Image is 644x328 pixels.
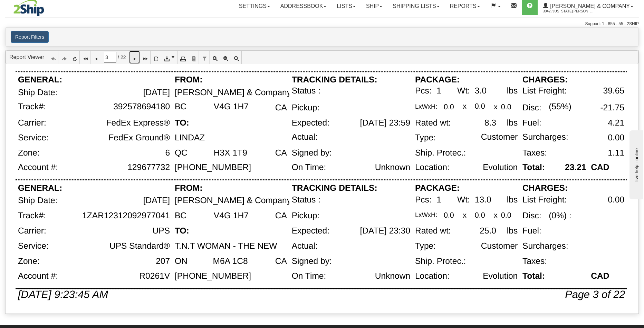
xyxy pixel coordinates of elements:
div: V4G 1H7 [214,211,249,221]
div: Signed by: [292,148,332,158]
div: [DATE] [143,196,170,206]
div: Fuel: [522,226,541,236]
div: GENERAL: [18,75,62,85]
div: Support: 1 - 855 - 55 - 2SHIP [5,21,639,27]
div: Fuel: [522,118,541,128]
div: [PHONE_NUMBER] [175,271,251,281]
div: 0.0 [501,211,511,219]
div: Location: [415,163,450,172]
div: CA [275,148,287,158]
div: -21.75 [600,103,624,113]
div: TO: [175,118,189,128]
div: live help - online [5,6,64,11]
div: Actual: [292,241,318,251]
a: Last Page [140,51,151,64]
div: CAD [591,163,609,172]
a: Report Viewer [9,54,44,60]
div: CA [275,103,287,113]
div: Pcs: [415,86,432,96]
div: Account #: [18,271,58,281]
div: 4.21 [608,118,624,128]
div: 0.0 [444,211,454,219]
div: Zone: [18,257,40,266]
div: 1 [436,195,441,205]
div: Service: [18,241,49,251]
div: M6A 1C8 [213,257,248,266]
div: Pickup: [292,211,320,221]
div: Customer [481,132,518,142]
div: x [494,103,498,111]
div: Account #: [18,54,58,64]
div: Type: [415,241,436,251]
div: Page 3 of 22 [565,288,625,300]
div: Location: [415,271,450,281]
div: Surcharges: [522,132,568,142]
div: TO: [175,226,189,236]
div: Location: [415,54,450,64]
div: FedEx Express® [106,118,170,128]
div: Customer [481,241,518,251]
div: 1.11 [608,148,624,158]
div: Total: [522,54,545,64]
div: 0.00 [608,195,624,205]
div: Zone: [18,148,40,158]
div: TRACKING DETAILS: [292,183,377,193]
div: 1ZAR12312092977041 [82,211,170,221]
a: Print [177,51,188,64]
div: Unknown [375,163,410,172]
div: ON [175,257,188,266]
div: [PERSON_NAME] & Company Ltd. [175,196,308,206]
div: [PERSON_NAME] & Company Ltd. [175,88,308,98]
div: 23.21 [565,163,586,172]
div: LxWxH: [415,211,438,218]
div: CA [275,257,287,266]
div: Pickup: [292,103,320,113]
div: Track#: [18,102,46,112]
div: 129677732 [127,163,170,172]
div: Evolution [483,54,518,64]
div: Expected: [292,118,329,128]
div: 25.0 [480,226,496,236]
div: Total: [522,271,545,281]
div: TRACKING DETAILS: [292,75,377,85]
span: 22 [121,54,126,61]
div: GENERAL: [18,183,62,193]
div: 8.3 [484,118,496,128]
span: / [118,54,119,61]
div: Signed by: [292,257,332,266]
div: LINDAZ [175,133,205,143]
div: 0.0 [444,103,454,111]
div: 0.0 [501,103,511,111]
a: Toggle FullPage/PageWidth [231,51,242,64]
div: Disc: [522,103,541,113]
div: FedEx Ground® [108,133,170,143]
div: [PHONE_NUMBER] [175,163,251,172]
div: Expected: [292,226,329,236]
div: Rated wt: [415,226,451,236]
div: CAD [591,271,609,281]
div: Ship Date: [18,88,58,98]
a: First Page [80,51,90,64]
div: Wt: [457,195,470,205]
div: lbs [507,226,518,236]
div: 0.0 [475,102,485,110]
div: x [494,211,498,219]
div: 0.00 [608,133,624,143]
div: UPS Standard® [109,241,170,251]
a: Previous Page [90,51,101,64]
div: Wt: [457,86,470,96]
div: H3X 1T9 [214,148,247,158]
div: 39.65 [603,86,624,96]
a: Toggle Print Preview [151,51,161,64]
a: Next Page [129,51,140,64]
div: BC [175,211,186,221]
div: PACKAGE: [415,75,460,85]
div: Account #: [18,163,58,172]
div: PACKAGE: [415,183,460,193]
div: FROM: [175,75,202,85]
div: Surcharges: [522,241,568,251]
a: Export [161,51,177,64]
div: Ship Date: [18,196,58,206]
div: lbs [507,86,518,96]
div: CAD [591,54,609,64]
